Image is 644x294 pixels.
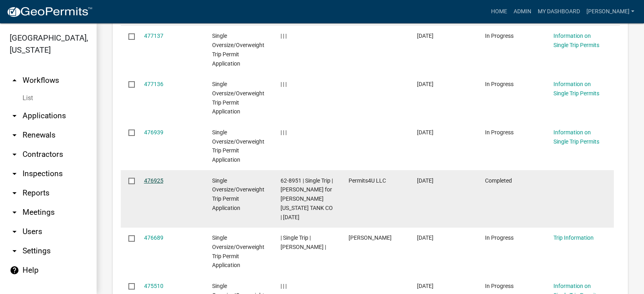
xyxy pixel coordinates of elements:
a: [PERSON_NAME] [583,4,638,19]
span: 09/08/2025 [417,283,433,289]
a: 477137 [144,33,163,39]
i: arrow_drop_down [10,111,19,121]
span: 62-8951 | Single Trip | Becci Monaghan for BUSHNELL ILLINOIS TANK CO | 09/15/2025 [281,177,333,220]
span: | | | [281,81,287,87]
a: Admin [510,4,535,19]
i: arrow_drop_up [10,76,19,85]
i: help [10,265,19,275]
span: Single Oversize/Overweight Trip Permit Application [212,33,264,66]
i: arrow_drop_down [10,169,19,179]
i: arrow_drop_down [10,246,19,256]
span: Single Oversize/Overweight Trip Permit Application [212,81,264,115]
a: 477136 [144,81,163,87]
span: In Progress [485,234,514,241]
span: In Progress [485,33,514,39]
span: In Progress [485,129,514,136]
span: 09/11/2025 [417,177,433,184]
i: arrow_drop_down [10,150,19,159]
span: Permits4U LLC [349,177,386,184]
span: | | | [281,283,287,289]
span: 09/10/2025 [417,234,433,241]
span: | | | [281,33,287,39]
i: arrow_drop_down [10,208,19,217]
span: Completed [485,177,512,184]
span: In Progress [485,81,514,87]
a: Information on Single Trip Permits [553,129,599,145]
i: arrow_drop_down [10,130,19,140]
i: arrow_drop_down [10,188,19,198]
span: Single Oversize/Overweight Trip Permit Application [212,129,264,163]
span: Single Oversize/Overweight Trip Permit Application [212,234,264,268]
a: 475510 [144,283,163,289]
a: Trip Information [553,234,594,241]
a: 476939 [144,129,163,136]
span: Single Oversize/Overweight Trip Permit Application [212,177,264,211]
a: Information on Single Trip Permits [553,33,599,48]
span: 09/11/2025 [417,129,433,136]
a: Home [488,4,510,19]
a: 476689 [144,234,163,241]
i: arrow_drop_down [10,227,19,236]
span: In Progress [485,283,514,289]
a: 476925 [144,177,163,184]
a: My Dashboard [535,4,583,19]
span: 09/11/2025 [417,81,433,87]
span: | | | [281,129,287,136]
span: | Single Trip | michael Six | [281,234,326,250]
a: Information on Single Trip Permits [553,81,599,97]
span: michael Six [349,234,392,241]
span: 09/11/2025 [417,33,433,39]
